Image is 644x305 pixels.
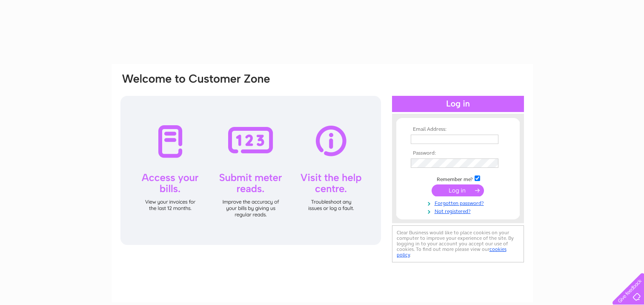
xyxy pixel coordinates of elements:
[397,246,507,258] a: cookies policy
[409,174,507,183] td: Remember me?
[409,127,507,132] th: Email Address:
[411,199,507,207] a: Forgotten password?
[409,150,507,156] th: Password:
[411,207,507,215] a: Not registered?
[392,225,524,262] div: Clear Business would like to place cookies on your computer to improve your experience of the sit...
[432,184,484,196] input: Submit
